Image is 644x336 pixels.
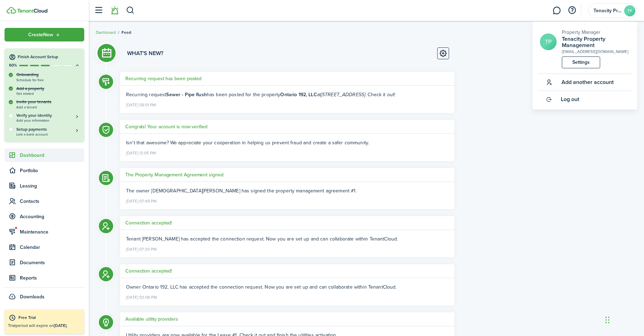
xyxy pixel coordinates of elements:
h5: Congrats! Your account is now verified [125,123,207,130]
time: [DATE] 07:49 PM [126,196,157,205]
a: Dashboard [96,29,116,36]
button: Open sidebar [92,4,105,17]
p: 60% [9,62,17,68]
span: Isn't that awesome? We appreciate your cooperation in helping us prevent fraud and create a safer... [126,139,369,146]
b: Ontario 192, LLC [280,91,317,98]
time: [DATE] 07:20 PM [126,244,157,253]
span: Dashboard [20,152,84,159]
span: The owner [DEMOGRAPHIC_DATA][PERSON_NAME] has signed the property management agreement #1. [126,187,357,194]
span: Downloads [20,293,45,300]
span: Feed [121,29,131,36]
div: Free Trial [18,314,81,321]
button: Open resource center [566,5,578,16]
p: Trial [8,322,81,329]
i: [STREET_ADDRESS] [321,91,365,98]
h5: Recurring request has been posted [125,75,202,82]
a: Tenacity Property Management [562,36,632,48]
span: Owner Ontario 192, LLC has accepted the connection request. Now you are set up and can collaborat... [126,283,397,291]
time: [DATE] 03:08 PM [126,292,157,301]
h5: Setup payments [16,126,80,132]
span: Contacts [20,198,84,205]
button: Add another account [538,74,614,91]
span: Reports [20,274,84,282]
span: Tenacity Property Management [594,8,621,13]
a: Log out [538,91,632,108]
iframe: Chat Widget [603,303,638,336]
a: Settings [562,56,600,68]
span: Create New [28,32,53,37]
span: Property Manager [562,29,600,36]
span: Tenant [PERSON_NAME] has accepted the connection request. Now you are set up and can collaborate ... [126,235,398,243]
div: [EMAIL_ADDRESS][DOMAIN_NAME] [562,48,632,55]
button: Open menu [5,28,84,41]
b: [DATE]. [54,322,68,329]
h5: Available utility providers [125,315,178,323]
span: Recurring request has been posted for the property at . Check it out! [126,91,395,98]
div: Finish Account Setup60% [5,72,84,141]
span: Accounting [20,213,84,220]
time: [DATE] 12:05 PM [126,148,156,157]
h5: Verify your identity [16,113,80,119]
span: Portfolio [20,167,84,174]
h5: Connection accepted! [125,219,172,227]
a: Reports [5,271,84,285]
a: Messaging [550,2,563,20]
span: Add your information [16,119,80,122]
span: Link a bank account [16,132,80,136]
img: TenantCloud [7,7,16,14]
a: TP [540,33,557,50]
strong: Sewer - Pipe flush [166,91,207,98]
span: period will expire on [16,322,68,329]
avatar-text: TP [624,5,635,16]
span: Documents [20,259,84,266]
span: Leasing [20,182,84,190]
h5: Connection accepted! [125,267,172,275]
h5: The Property Management Agreement signed [125,171,223,178]
time: [DATE] 08:01 PM [126,100,156,109]
a: Dashboard [5,148,84,162]
span: Log out [561,96,579,102]
a: Setup paymentsLink a bank account [16,126,80,136]
button: Verify your identityAdd your information [16,113,80,123]
button: Finish Account Setup60% [5,48,84,68]
img: TenantCloud [17,9,47,13]
h4: Finish Account Setup [18,54,80,60]
h3: What's new? [127,49,163,58]
span: Calendar [20,244,84,251]
button: Search [126,5,135,16]
span: Maintenance [20,228,84,236]
span: Add another account [561,79,614,85]
a: Free TrialTrialperiod will expire on[DATE]. [5,309,84,334]
div: Drag [605,310,610,330]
